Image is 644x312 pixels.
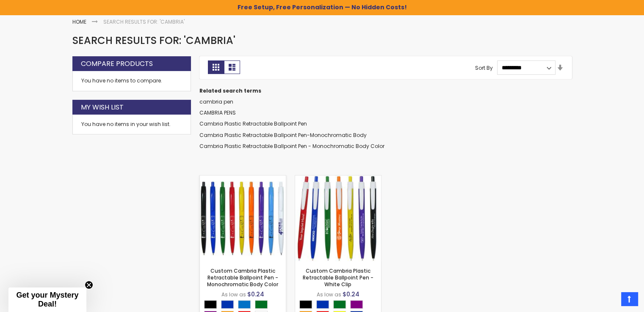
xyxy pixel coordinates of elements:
[207,267,278,288] a: Custom Cambria Plastic Retractable Ballpoint Pen - Monochromatic Body Color
[72,18,86,25] a: Home
[199,109,236,116] a: CAMBRIA PENS
[295,175,381,261] img: Custom Cambria Plastic Retractable Ballpoint Pen - White Clip
[350,300,363,309] div: Purple
[72,71,191,91] div: You have no items to compare.
[299,300,312,309] div: Black
[103,18,185,25] strong: Search results for: 'cambria'
[317,291,341,298] span: As low as
[295,175,381,182] a: Custom Cambria Plastic Retractable Ballpoint Pen - White Clip
[316,300,329,309] div: Blue
[204,300,217,309] div: Black
[200,175,286,261] img: Custom Cambria Plastic Retractable Ballpoint Pen - Monochromatic Body Color
[303,267,373,288] a: Custom Cambria Plastic Retractable Ballpoint Pen - White Clip
[238,300,251,309] div: Blue Light
[72,33,235,47] span: Search results for: 'cambria'
[255,300,268,309] div: Green
[8,287,86,312] div: Get your Mystery Deal!Close teaser
[199,98,233,105] a: cambria pen
[81,121,182,128] div: You have no items in your wish list.
[343,290,359,298] span: $0.24
[208,60,224,74] strong: Grid
[221,300,234,309] div: Blue
[475,64,493,71] label: Sort By
[199,88,572,94] dt: Related search terms
[199,120,307,127] a: Cambria Plastic Retractable Ballpoint Pen
[621,292,638,306] a: Top
[221,291,246,298] span: As low as
[81,103,124,112] strong: My Wish List
[81,59,153,68] strong: Compare Products
[200,175,286,182] a: Custom Cambria Plastic Retractable Ballpoint Pen - Monochromatic Body Color
[199,131,367,139] a: Cambria Plastic Retractable Ballpoint Pen-Monochromatic Body
[247,290,264,298] span: $0.24
[333,300,346,309] div: Green
[199,142,384,150] a: Cambria Plastic Retractable Ballpoint Pen - Monochromatic Body Color
[85,281,93,289] button: Close teaser
[16,291,78,308] span: Get your Mystery Deal!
